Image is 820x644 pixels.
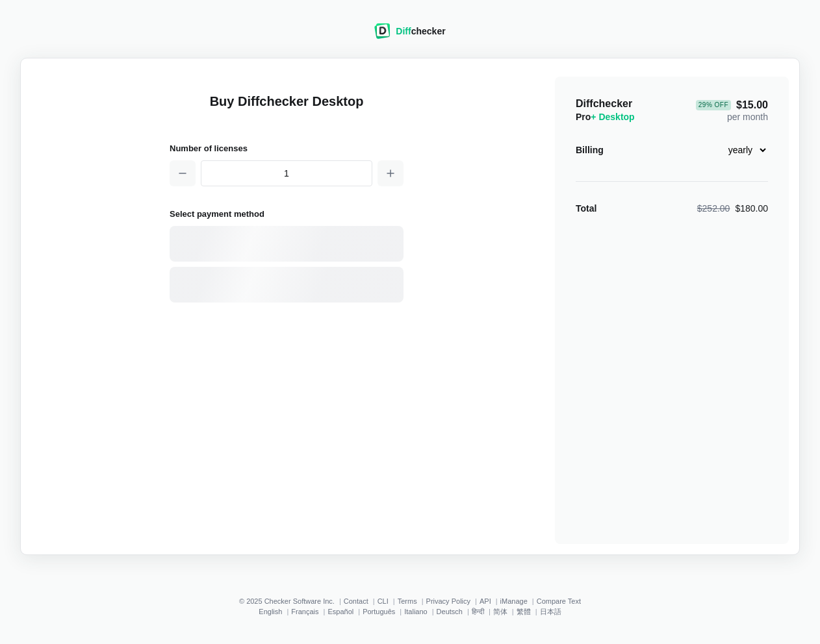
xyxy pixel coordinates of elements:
img: Diffchecker logo [374,23,391,39]
div: $180.00 [697,202,768,215]
a: Privacy Policy [426,597,470,605]
input: 1 [201,160,372,186]
span: Diffchecker [576,98,632,109]
div: per month [696,97,768,123]
a: 简体 [493,608,507,615]
a: API [480,597,491,605]
a: English [259,608,282,615]
a: iManage [500,597,528,605]
strong: Total [576,203,596,214]
a: Diffchecker logoDiffchecker [374,31,445,41]
h1: Buy Diffchecker Desktop [170,92,404,126]
a: Français [291,608,318,615]
a: Deutsch [437,608,463,615]
a: Compare Text [537,597,581,605]
a: 日本語 [540,608,561,615]
span: $15.00 [696,100,768,110]
a: 繁體 [517,608,531,615]
h2: Number of licenses [170,142,404,155]
a: Italiano [404,608,427,615]
a: CLI [378,597,389,605]
a: Español [327,608,353,615]
div: 29 % Off [696,100,731,110]
a: Terms [398,597,417,605]
span: $252.00 [697,203,730,214]
h2: Select payment method [170,207,404,221]
a: Contact [344,597,368,605]
a: Português [363,608,395,615]
div: Billing [576,143,604,156]
a: हिन्दी [472,608,484,615]
li: © 2025 Checker Software Inc. [239,597,344,605]
span: Diff [396,26,411,36]
span: Pro [576,112,635,122]
span: + Desktop [591,112,634,122]
div: checker [396,25,445,38]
